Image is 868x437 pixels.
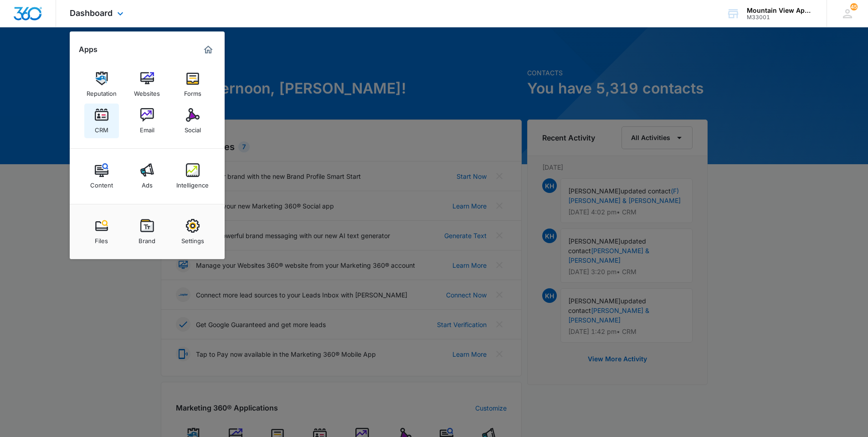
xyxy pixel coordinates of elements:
div: Brand [139,233,155,245]
span: 45 [850,3,858,10]
a: Content [84,159,119,193]
a: Files [84,214,119,249]
div: Email [140,122,154,134]
a: Marketing 360® Dashboard [201,42,216,57]
a: Ads [130,159,164,193]
div: Social [185,122,201,134]
a: Reputation [84,67,119,102]
a: Websites [130,67,164,102]
div: notifications count [850,3,858,10]
div: Reputation [87,85,117,97]
span: Dashboard [70,8,113,18]
a: Settings [175,214,210,249]
a: Forms [175,67,210,102]
a: Intelligence [175,159,210,193]
div: Ads [142,177,153,189]
div: Settings [181,233,204,245]
div: Websites [134,85,160,97]
div: CRM [95,122,108,134]
div: Intelligence [176,177,209,189]
a: Brand [130,214,164,249]
div: account name [747,7,813,14]
div: account id [747,14,813,21]
a: Social [175,104,210,138]
div: Forms [184,85,201,97]
a: CRM [84,104,119,138]
div: Files [95,233,108,245]
h2: Apps [79,45,98,54]
div: Content [90,177,113,189]
a: Email [130,104,164,138]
